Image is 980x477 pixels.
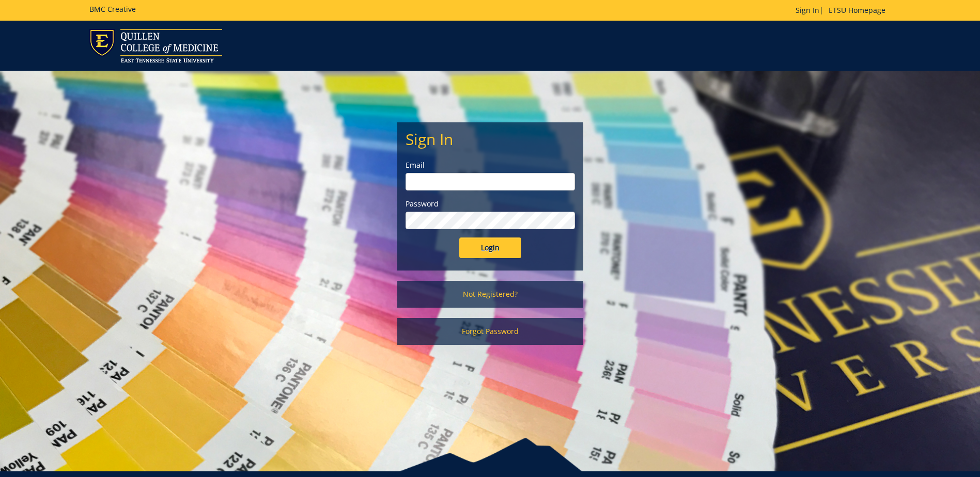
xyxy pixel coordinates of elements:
[796,5,819,15] a: Sign In
[406,131,575,148] h2: Sign In
[459,237,521,258] input: Login
[796,5,891,15] p: |
[89,5,136,13] h5: BMC Creative
[823,5,891,15] a: ETSU Homepage
[406,160,575,170] label: Email
[397,318,583,345] a: Forgot Password
[397,281,583,308] a: Not Registered?
[406,199,575,209] label: Password
[89,29,222,62] img: ETSU logo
